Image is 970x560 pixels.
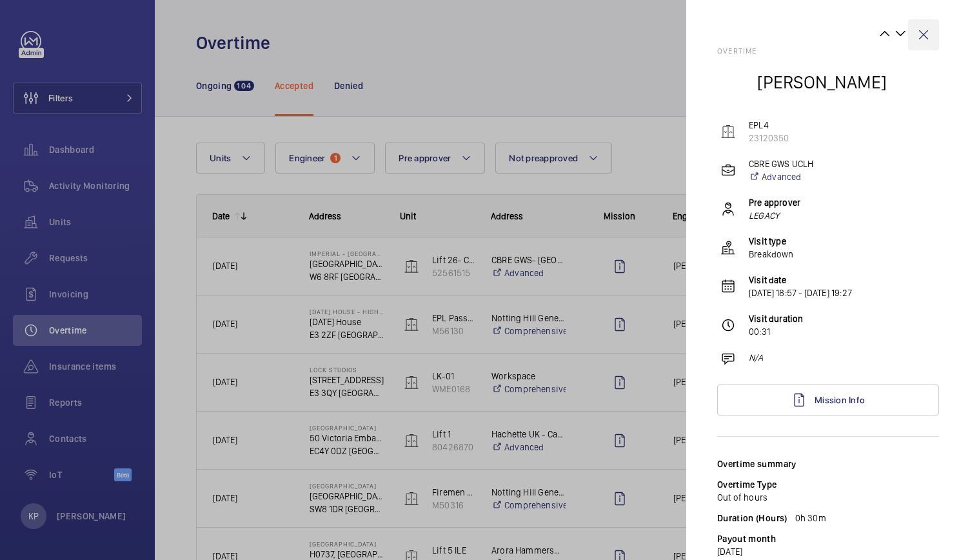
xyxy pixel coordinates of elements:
[815,395,865,405] span: Mission Info
[717,545,939,558] p: [DATE]
[717,491,939,504] p: Out of hours
[749,275,786,285] b: Visit date
[749,351,764,364] p: N/A
[717,46,939,55] h2: Overtime
[757,70,887,94] h2: [PERSON_NAME]
[749,170,813,183] a: Advanced
[749,236,786,246] b: Visit type
[749,248,794,261] p: Breakdown
[717,479,777,490] label: Overtime Type
[717,385,939,415] a: Mission Info
[749,119,789,132] p: EPL4
[717,512,787,525] label: Duration (Hours)
[749,325,804,338] p: 00:31
[720,124,736,139] img: elevator.svg
[749,132,789,145] p: 23120350
[717,534,776,544] label: Payout month
[749,209,800,222] em: LEGACY
[795,512,826,525] p: 0h 30m
[749,314,804,324] b: Visit duration
[749,157,813,170] p: CBRE GWS UCLH
[749,286,852,299] p: [DATE] 18:57 - [DATE] 19:27
[749,197,800,208] b: Pre approver
[717,457,939,470] div: Overtime summary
